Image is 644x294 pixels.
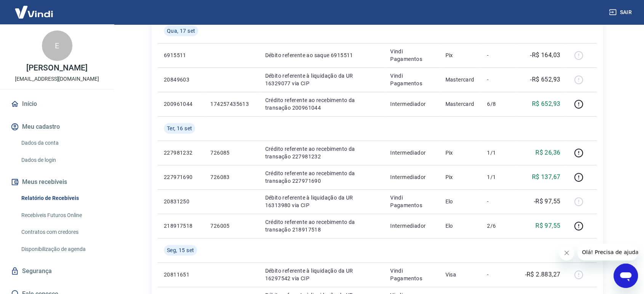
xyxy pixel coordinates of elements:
[265,145,378,160] p: Crédito referente ao recebimento da transação 227981232
[164,100,198,108] p: 200961044
[18,190,105,206] a: Relatório de Recebíveis
[559,245,574,260] iframe: Fechar mensagem
[265,267,378,282] p: Débito referente à liquidação da UR 16297542 via CIP
[530,51,560,60] p: -R$ 164,03
[487,100,509,108] p: 6/8
[9,0,59,24] img: Vindi
[390,194,433,209] p: Vindi Pagamentos
[487,222,509,230] p: 2/6
[164,76,198,83] p: 20849603
[535,221,560,230] p: R$ 97,55
[210,149,253,157] p: 726085
[487,51,509,59] p: -
[265,96,378,112] p: Crédito referente ao recebimento da transação 200961044
[26,64,87,72] p: [PERSON_NAME]
[445,173,475,181] p: Pix
[534,197,561,206] p: -R$ 97,55
[445,51,475,59] p: Pix
[445,149,475,157] p: Pix
[487,271,509,278] p: -
[18,224,105,240] a: Contratos com credores
[164,198,198,205] p: 20831250
[210,100,253,108] p: 174257435613
[164,173,198,181] p: 227971690
[265,218,378,233] p: Crédito referente ao recebimento da transação 218917518
[18,208,105,223] a: Recebíveis Futuros Online
[577,244,638,260] iframe: Mensagem da empresa
[164,149,198,157] p: 227981232
[167,246,194,254] span: Seg, 15 set
[390,48,433,63] p: Vindi Pagamentos
[9,96,105,112] a: Início
[18,241,105,257] a: Disponibilização de agenda
[390,149,433,157] p: Intermediador
[390,267,433,282] p: Vindi Pagamentos
[265,51,378,59] p: Débito referente ao saque 6915511
[265,194,378,209] p: Débito referente à liquidação da UR 16313980 via CIP
[487,149,509,157] p: 1/1
[167,27,195,35] span: Qua, 17 set
[390,72,433,87] p: Vindi Pagamentos
[164,271,198,278] p: 20811651
[18,135,105,151] a: Dados da conta
[15,75,99,83] p: [EMAIL_ADDRESS][DOMAIN_NAME]
[18,152,105,168] a: Dados de login
[445,76,475,83] p: Mastercard
[530,75,560,84] p: -R$ 652,93
[535,148,560,157] p: R$ 26,36
[607,5,635,19] button: Sair
[265,72,378,87] p: Débito referente à liquidação da UR 16329077 via CIP
[164,222,198,230] p: 218917518
[532,173,561,182] p: R$ 137,67
[9,174,105,190] button: Meus recebíveis
[210,173,253,181] p: 726083
[445,222,475,230] p: Elo
[532,99,561,109] p: R$ 652,93
[487,173,509,181] p: 1/1
[5,5,64,11] span: Olá! Precisa de ajuda?
[265,169,378,185] p: Crédito referente ao recebimento da transação 227971690
[390,173,433,181] p: Intermediador
[445,100,475,108] p: Mastercard
[42,30,72,61] div: E
[164,51,198,59] p: 6915511
[445,271,475,278] p: Visa
[445,198,475,205] p: Elo
[390,100,433,108] p: Intermediador
[487,76,509,83] p: -
[210,222,253,230] p: 726005
[390,222,433,230] p: Intermediador
[525,270,560,279] p: -R$ 2.883,27
[9,263,105,280] a: Segurança
[9,118,105,135] button: Meu cadastro
[614,264,638,288] iframe: Botão para abrir a janela de mensagens
[167,125,192,132] span: Ter, 16 set
[487,198,509,205] p: -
